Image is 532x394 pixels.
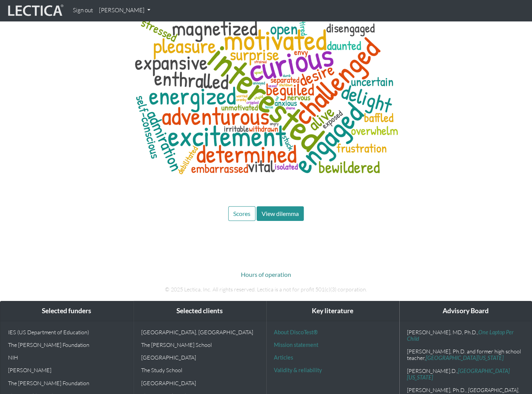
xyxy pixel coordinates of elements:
span: Scores [233,210,250,217]
div: Key literature [266,301,399,321]
button: Scores [228,206,255,221]
a: [PERSON_NAME] [96,3,153,18]
a: Validity & reliability [274,367,322,373]
p: The [PERSON_NAME] Foundation [8,380,125,386]
img: words associated with not understanding for learnaholics [126,12,406,182]
p: The [PERSON_NAME] School [141,342,259,348]
a: Sign out [70,3,96,18]
p: [GEOGRAPHIC_DATA] [141,354,259,361]
a: Hours of operation [241,271,291,278]
button: View dilemma [257,206,304,221]
div: Selected clients [133,301,266,321]
p: © 2025 Lectica, Inc. All rights reserved. Lectica is a not for profit 501(c)(3) corporation. [53,285,479,294]
p: [GEOGRAPHIC_DATA], [GEOGRAPHIC_DATA] [141,329,259,335]
div: Selected funders [0,301,133,321]
a: Mission statement [274,342,318,348]
p: [PERSON_NAME], MD, Ph.D., [407,329,524,342]
p: The Study School [141,367,259,373]
p: [PERSON_NAME], Ph.D. and former high school teacher, [407,348,524,361]
a: [GEOGRAPHIC_DATA][US_STATE] [407,368,510,381]
a: [GEOGRAPHIC_DATA][US_STATE] [426,355,504,361]
p: IES (US Department of Education) [8,329,125,335]
img: lecticalive [6,3,64,18]
p: The [PERSON_NAME] Foundation [8,342,125,348]
div: Advisory Board [399,301,532,321]
a: About DiscoTest® [274,329,318,335]
p: [PERSON_NAME].D., [407,368,524,381]
a: One Laptop Per Child [407,329,514,342]
a: Articles [274,354,293,361]
span: View dilemma [262,210,299,217]
p: [GEOGRAPHIC_DATA] [141,380,259,386]
p: [PERSON_NAME] [8,367,125,373]
p: NIH [8,354,125,361]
